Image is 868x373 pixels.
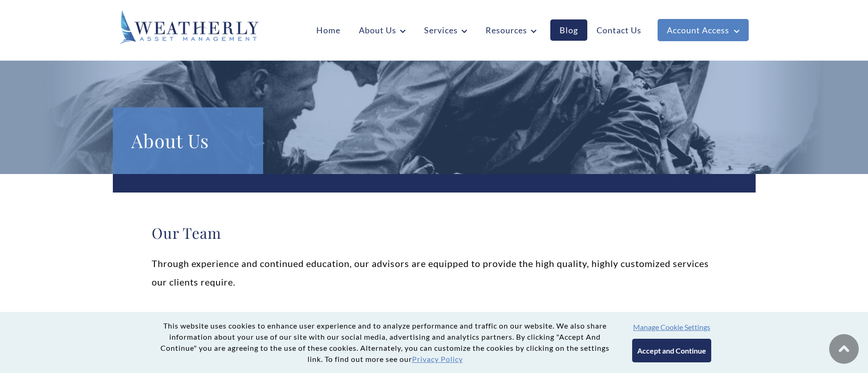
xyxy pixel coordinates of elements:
img: Weatherly [120,10,259,44]
h2: Our Team [152,224,717,242]
a: Home [307,19,350,41]
button: Manage Cookie Settings [633,323,710,331]
a: About Us [350,19,415,41]
a: Contact Us [587,19,651,41]
a: Privacy Policy [412,354,463,363]
p: This website uses cookies to enhance user experience and to analyze performance and traffic on ou... [157,320,614,365]
h1: About Us [131,126,245,155]
a: Resources [476,19,546,41]
p: Through experience and continued education, our advisors are equipped to provide the high quality... [152,254,717,291]
a: Account Access [658,19,749,41]
a: Services [415,19,476,41]
button: Accept and Continue [632,339,711,362]
a: Blog [550,19,587,41]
